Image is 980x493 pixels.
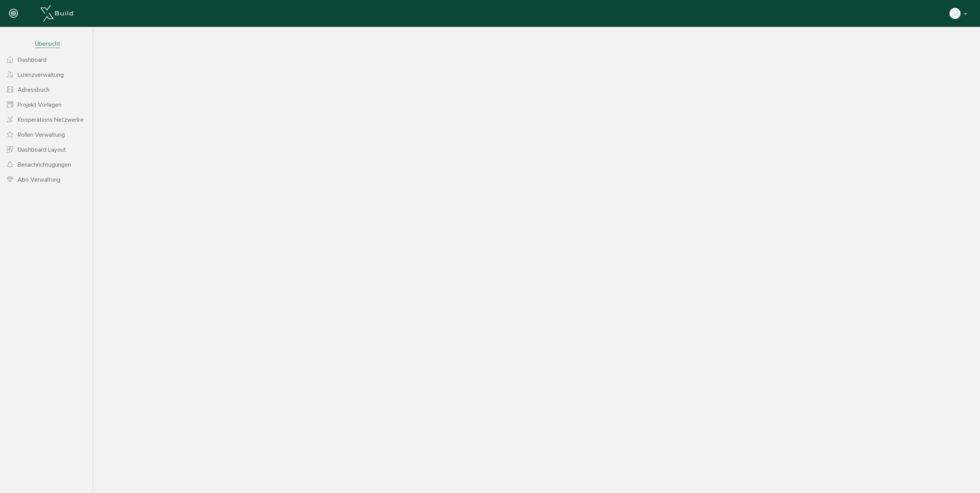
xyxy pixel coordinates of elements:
span: Abo Verwaltung [18,176,60,184]
span: Dashboard Layout [18,146,66,154]
span: Rollen Verwaltung [18,131,65,139]
span: Dashboard [18,56,46,64]
span: Lizenzverwaltung [18,71,64,79]
span: Benachrichtugungen [18,161,71,169]
img: xBuild_Logo_Horizontal_White.png [40,5,73,22]
span: Kooperations Netzwerke [18,116,84,124]
span: Projekt Vorlagen [18,101,61,109]
iframe: Chat Widget [942,456,980,493]
span: Adressbuch [18,86,50,94]
span: Übersicht [35,40,60,48]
